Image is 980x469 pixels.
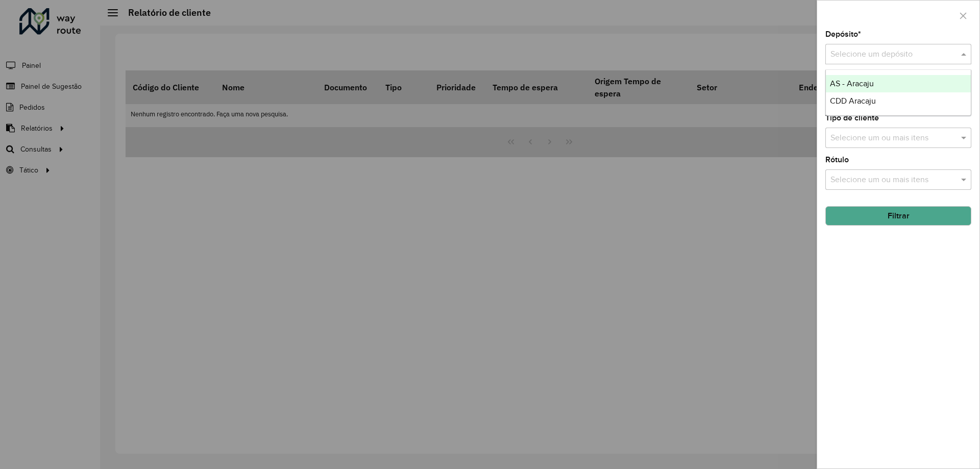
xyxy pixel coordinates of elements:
button: Filtrar [825,206,971,226]
label: Depósito [825,28,861,40]
span: AS - Aracaju [830,79,874,88]
label: Tipo de cliente [825,112,879,124]
ng-dropdown-panel: Options list [825,69,971,116]
label: Rótulo [825,154,849,166]
span: CDD Aracaju [830,96,876,105]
